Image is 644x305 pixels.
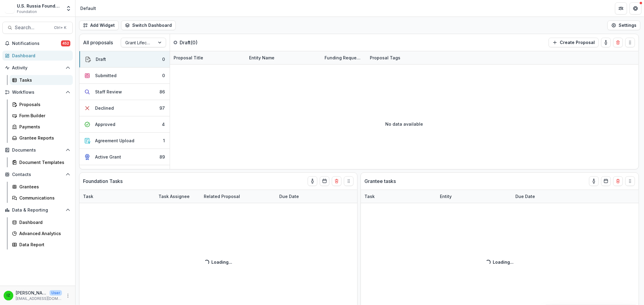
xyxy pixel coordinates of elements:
[79,51,170,68] button: Draft0
[17,9,37,14] span: Foundation
[2,51,73,61] a: Dashboard
[245,55,278,61] div: Entity Name
[12,172,63,177] span: Contacts
[630,2,642,14] button: Get Help
[625,38,635,47] button: Drag
[19,101,68,108] div: Proposals
[79,68,170,84] button: Submitted0
[64,2,73,14] button: Open entity switcher
[2,205,73,215] button: Open Data & Reporting
[344,176,354,186] button: Drag
[7,294,10,297] div: Igor Zevelev
[601,176,611,186] button: Calendar
[159,154,165,160] div: 89
[95,154,121,160] div: Active Grant
[170,55,207,61] div: Proposal Title
[10,133,73,143] a: Grantee Reports
[366,51,442,64] div: Proposal Tags
[180,39,225,46] p: Draft ( 0 )
[386,121,423,127] p: No data available
[10,111,73,121] a: Form Builder
[5,4,14,13] img: U.S. Russia Foundation
[162,56,165,62] div: 0
[79,149,170,165] button: Active Grant89
[17,3,62,9] div: U.S. Russia Foundation
[80,5,96,11] div: Default
[95,105,114,111] div: Declined
[10,217,73,227] a: Dashboard
[12,52,68,59] div: Dashboard
[12,90,63,95] span: Workflows
[83,39,113,46] p: All proposals
[613,38,623,47] button: Delete card
[19,77,68,83] div: Tasks
[16,296,62,301] p: [EMAIL_ADDRESS][DOMAIN_NAME]
[163,137,165,144] div: 1
[16,290,47,296] p: [PERSON_NAME]
[2,39,73,48] button: Notifications452
[321,51,366,64] div: Funding Requested
[10,228,73,238] a: Advanced Analytics
[332,176,341,186] button: Delete card
[12,41,61,46] span: Notifications
[2,170,73,179] button: Open Contacts
[79,84,170,100] button: Staff Review86
[79,100,170,116] button: Declined97
[12,148,63,153] span: Documents
[61,40,70,46] span: 452
[12,208,63,213] span: Data & Reporting
[308,176,317,186] button: toggle-assigned-to-me
[10,157,73,167] a: Document Templates
[64,292,72,299] button: More
[78,4,98,13] nav: breadcrumb
[321,55,366,61] div: Funding Requested
[589,176,599,186] button: toggle-assigned-to-me
[19,159,68,165] div: Document Templates
[10,182,73,192] a: Grantees
[19,135,68,141] div: Grantee Reports
[79,116,170,133] button: Approved4
[245,51,321,64] div: Entity Name
[364,178,396,185] p: Grantee tasks
[366,55,404,61] div: Proposal Tags
[15,25,50,30] span: Search...
[19,219,68,225] div: Dashboard
[79,20,119,30] button: Add Widget
[95,89,122,95] div: Staff Review
[50,290,62,296] p: User
[19,184,68,190] div: Grantees
[10,122,73,132] a: Payments
[12,65,63,71] span: Activity
[10,75,73,85] a: Tasks
[10,99,73,109] a: Proposals
[2,63,73,73] button: Open Activity
[121,20,176,30] button: Switch Dashboard
[549,38,599,47] button: Create Proposal
[601,38,611,47] button: toggle-assigned-to-me
[53,24,68,31] div: Ctrl + K
[79,133,170,149] button: Agreement Upload1
[19,230,68,237] div: Advanced Analytics
[95,72,117,79] div: Submitted
[10,240,73,250] a: Data Report
[170,51,245,64] div: Proposal Title
[83,178,123,185] p: Foundation Tasks
[95,137,134,144] div: Agreement Upload
[162,121,165,127] div: 4
[625,176,635,186] button: Drag
[19,195,68,201] div: Communications
[96,56,106,62] div: Draft
[2,22,73,34] button: Search...
[615,2,627,14] button: Partners
[19,112,68,119] div: Form Builder
[159,105,165,111] div: 97
[159,89,165,95] div: 86
[19,241,68,248] div: Data Report
[95,121,115,127] div: Approved
[320,176,329,186] button: Calendar
[19,124,68,130] div: Payments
